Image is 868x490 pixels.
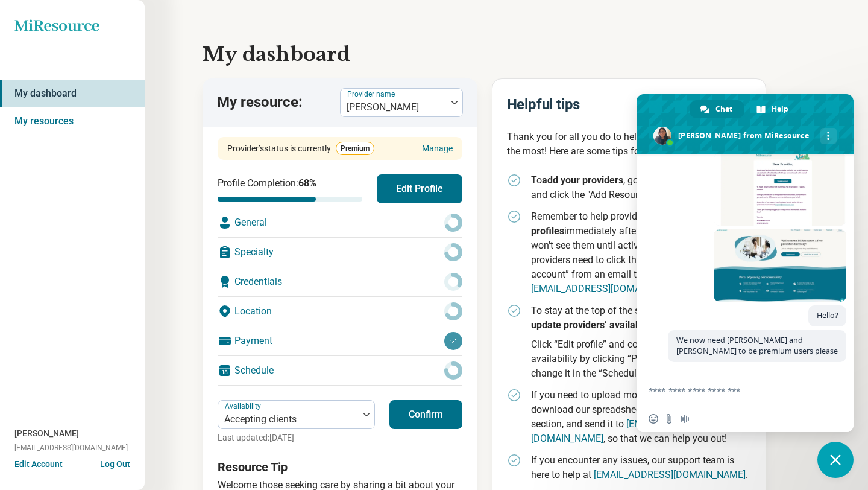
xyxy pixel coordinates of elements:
[14,442,128,453] span: [EMAIL_ADDRESS][DOMAIN_NAME]
[531,337,752,381] p: Click “Edit profile” and confirm provider’s current availability by clicking “Profile updated” bu...
[531,453,752,482] p: If you encounter any issues, our support team is here to help at .
[218,238,462,267] div: Specialty
[817,310,838,320] span: Hello?
[715,100,732,118] span: Chat
[772,100,788,118] span: Help
[100,458,130,468] button: Log Out
[218,459,462,476] h3: Resource Tip
[218,431,375,444] p: Last updated: [DATE]
[676,335,838,356] span: We now need [PERSON_NAME] and [PERSON_NAME] to be premium users please
[298,177,316,189] span: 68 %
[531,209,752,296] p: Remember to help providers immediately after creation, as patients won't see them until activated...
[680,414,690,424] span: Audio message
[218,326,462,355] div: Payment
[225,402,263,410] label: Availability
[542,174,623,186] strong: add your providers
[531,319,656,331] strong: update providers’ availability
[218,356,462,385] div: Schedule
[389,400,462,429] button: Confirm
[227,142,374,155] div: Provider’s status is currently
[649,414,658,424] span: Insert an emoji
[377,174,462,203] button: Edit Profile
[218,176,362,202] div: Profile Completion:
[531,304,752,332] p: To stay at the top of the search, remember to frequently.
[217,92,303,113] p: My resource:
[203,40,810,69] h1: My dashboard
[690,100,744,118] a: Chat
[531,283,683,294] a: [EMAIL_ADDRESS][DOMAIN_NAME]
[531,388,752,446] p: If you need to upload more than one provider, download our spreadsheet at the “My Resources” sect...
[507,130,752,159] p: Thank you for all you do to help people when they need it the most! Here are some tips for your d...
[594,469,746,480] a: [EMAIL_ADDRESS][DOMAIN_NAME]
[218,297,462,326] div: Location
[531,173,752,202] p: To , go to the “My resources” tab and click the "Add Resources" button.
[746,100,800,118] a: Help
[336,142,374,155] span: Premium
[817,442,854,478] a: Close chat
[347,90,397,98] label: Provider name
[422,142,453,155] a: Manage
[14,458,63,471] button: Edit Account
[218,208,462,237] div: General
[664,414,674,424] span: Send a file
[14,427,79,440] span: [PERSON_NAME]
[649,375,817,406] textarea: Compose your message...
[218,267,462,296] div: Credentials
[507,94,752,115] h2: Helpful tips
